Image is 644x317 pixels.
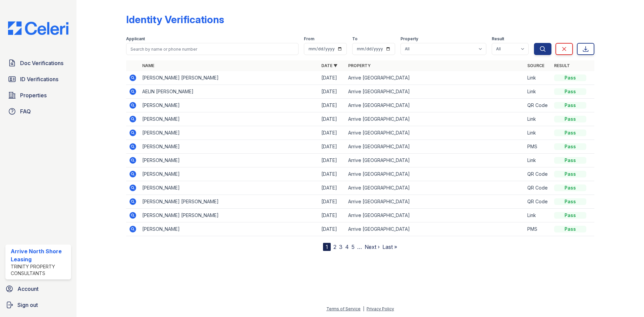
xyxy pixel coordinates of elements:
td: Arrive [GEOGRAPHIC_DATA] [345,209,525,222]
label: To [352,36,358,42]
td: [PERSON_NAME] [PERSON_NAME] [140,71,319,85]
span: Account [17,285,39,293]
div: Pass [554,116,586,122]
td: Link [525,71,551,85]
td: [PERSON_NAME] [140,126,319,140]
a: Properties [5,89,71,102]
td: Arrive [GEOGRAPHIC_DATA] [345,181,525,195]
td: [DATE] [319,167,345,181]
td: [DATE] [319,222,345,236]
td: AELIN [PERSON_NAME] [140,85,319,99]
td: [DATE] [319,140,345,154]
a: Account [3,282,74,296]
span: ID Verifications [20,75,58,83]
td: [PERSON_NAME] [140,222,319,236]
span: Doc Verifications [20,59,63,67]
td: QR Code [525,99,551,112]
td: Arrive [GEOGRAPHIC_DATA] [345,140,525,154]
img: CE_Logo_Blue-a8612792a0a2168367f1c8372b55b34899dd931a85d93a1a3d3e32e68fde9ad4.png [3,21,74,35]
td: Arrive [GEOGRAPHIC_DATA] [345,167,525,181]
div: 1 [323,243,331,251]
td: [DATE] [319,209,345,222]
span: FAQ [20,107,31,115]
div: Pass [554,129,586,136]
td: [PERSON_NAME] [140,181,319,195]
td: [DATE] [319,71,345,85]
td: [DATE] [319,154,345,167]
td: [PERSON_NAME] [140,140,319,154]
td: Link [525,209,551,222]
label: Result [492,36,504,42]
a: 2 [333,244,336,250]
td: Arrive [GEOGRAPHIC_DATA] [345,222,525,236]
td: PMS [525,222,551,236]
div: Pass [554,198,586,205]
span: … [357,243,362,251]
a: Sign out [3,298,74,312]
a: Source [527,63,544,68]
div: Pass [554,74,586,81]
a: 4 [345,244,349,250]
td: Arrive [GEOGRAPHIC_DATA] [345,126,525,140]
td: [DATE] [319,195,345,209]
input: Search by name or phone number [126,43,299,55]
td: Arrive [GEOGRAPHIC_DATA] [345,112,525,126]
a: 3 [339,244,342,250]
span: Properties [20,91,47,99]
div: Pass [554,171,586,177]
td: Link [525,154,551,167]
div: Arrive North Shore Leasing [11,247,68,263]
a: Name [142,63,154,68]
td: [DATE] [319,99,345,112]
td: QR Code [525,181,551,195]
a: Terms of Service [326,306,361,311]
td: [DATE] [319,85,345,99]
a: Doc Verifications [5,56,71,70]
td: [DATE] [319,126,345,140]
td: [DATE] [319,181,345,195]
div: Pass [554,88,586,95]
td: Link [525,126,551,140]
a: Result [554,63,570,68]
div: Pass [554,102,586,109]
a: Date ▼ [321,63,337,68]
div: Pass [554,143,586,150]
div: Trinity Property Consultants [11,263,68,277]
td: Arrive [GEOGRAPHIC_DATA] [345,154,525,167]
td: [DATE] [319,112,345,126]
a: Last » [382,244,397,250]
td: Arrive [GEOGRAPHIC_DATA] [345,71,525,85]
td: PMS [525,140,551,154]
a: Next › [365,244,380,250]
td: QR Code [525,195,551,209]
label: From [304,36,314,42]
div: Identity Verifications [126,13,224,25]
td: Arrive [GEOGRAPHIC_DATA] [345,195,525,209]
a: 5 [352,244,355,250]
td: [PERSON_NAME] [140,167,319,181]
div: Pass [554,157,586,164]
td: [PERSON_NAME] [140,99,319,112]
td: Arrive [GEOGRAPHIC_DATA] [345,85,525,99]
a: ID Verifications [5,72,71,86]
div: Pass [554,212,586,219]
td: QR Code [525,167,551,181]
div: | [363,306,364,311]
td: Link [525,85,551,99]
td: [PERSON_NAME] [140,154,319,167]
td: Arrive [GEOGRAPHIC_DATA] [345,99,525,112]
a: Privacy Policy [367,306,394,311]
td: Link [525,112,551,126]
div: Pass [554,226,586,232]
td: [PERSON_NAME] [PERSON_NAME] [140,209,319,222]
span: Sign out [17,301,38,309]
a: Property [348,63,371,68]
td: [PERSON_NAME] [PERSON_NAME] [140,195,319,209]
label: Property [400,36,418,42]
div: Pass [554,184,586,191]
a: FAQ [5,105,71,118]
label: Applicant [126,36,145,42]
td: [PERSON_NAME] [140,112,319,126]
